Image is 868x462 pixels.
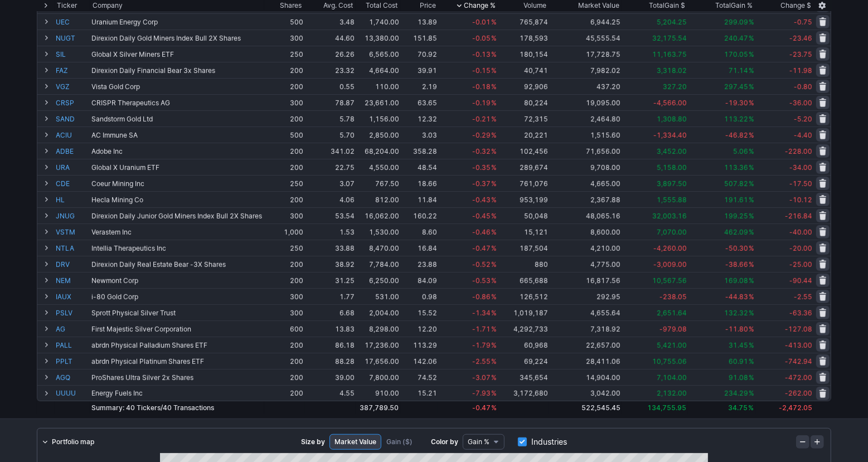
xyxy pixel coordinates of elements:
div: Global X Silver Miners ETF [91,50,263,59]
span: -0.45 [472,212,491,220]
span: % [749,18,754,26]
span: 3,897.50 [657,179,687,188]
td: 200 [264,337,304,353]
td: 1,019,187 [498,304,549,320]
td: 2,464.80 [549,110,622,127]
td: 22,657.00 [549,337,622,353]
td: 68,204.00 [356,143,400,159]
span: % [749,276,754,285]
a: AG [56,321,89,337]
span: -0.86 [472,293,491,301]
a: AGQ [56,369,89,385]
td: 60,968 [498,337,549,353]
td: 160.22 [400,207,438,223]
td: 102,456 [498,143,549,159]
span: -90.44 [789,276,812,285]
td: 292.95 [549,288,622,304]
span: -238.05 [660,293,687,301]
td: 953,199 [498,191,549,207]
td: 7,784.00 [356,256,400,272]
span: -216.84 [785,212,812,220]
span: % [491,99,497,107]
td: 19,095.00 [549,94,622,110]
span: -0.47 [472,244,491,252]
td: 300 [264,94,304,110]
td: 13,380.00 [356,30,400,46]
td: 2,004.00 [356,304,400,320]
td: 180,154 [498,46,549,62]
a: IAUX [56,289,89,304]
td: 4,210.00 [549,240,622,256]
span: 3,452.00 [657,147,687,155]
td: 250 [264,240,304,256]
td: 6,565.00 [356,46,400,62]
div: Sprott Physical Silver Trust [91,309,263,317]
span: -0.53 [472,276,491,285]
td: 3.07 [304,175,356,191]
span: % [749,309,754,317]
span: -0.29 [472,131,491,139]
span: % [491,293,497,301]
div: Global X Uranium ETF [91,163,263,172]
td: 9,708.00 [549,159,622,175]
span: % [749,260,754,269]
td: 1,530.00 [356,223,400,240]
span: % [749,99,754,107]
span: % [749,115,754,123]
td: 17,728.75 [549,46,622,62]
td: 200 [264,110,304,127]
td: 31.25 [304,272,356,288]
span: 10,567.56 [652,276,687,285]
td: 289,674 [498,159,549,175]
td: 48,065.16 [549,207,622,223]
td: 200 [264,191,304,207]
td: 1,740.00 [356,13,400,30]
span: -0.18 [472,82,491,91]
td: 12.32 [400,110,438,127]
div: Direxion Daily Gold Miners Index Bull 2X Shares [91,34,263,42]
span: -3,009.00 [653,260,687,269]
span: % [491,228,497,236]
button: Data type [463,434,505,450]
td: 8.60 [400,223,438,240]
span: -979.08 [660,325,687,333]
span: 327.20 [663,82,687,91]
span: % [749,293,754,301]
td: 300 [264,207,304,223]
span: % [749,163,754,172]
div: i-80 Gold Corp [91,293,263,301]
span: % [749,147,754,155]
td: 1.53 [304,223,356,240]
span: % [749,34,754,42]
span: 240.47 [724,34,748,42]
td: 187,504 [498,240,549,256]
td: 178,593 [498,30,549,46]
td: 300 [264,30,304,46]
span: -38.66 [725,260,748,269]
td: 44.60 [304,30,356,46]
span: 5,204.25 [657,18,687,26]
td: 2,367.88 [549,191,622,207]
td: 23.32 [304,62,356,78]
td: 250 [264,46,304,62]
span: -0.01 [472,18,491,26]
td: 11.84 [400,191,438,207]
div: Vista Gold Corp [91,82,263,91]
td: 1,156.00 [356,110,400,127]
span: 32,003.16 [652,212,687,220]
a: VSTM [56,224,89,240]
td: 500 [264,127,304,143]
td: 531.00 [356,288,400,304]
span: -0.52 [472,260,491,269]
span: -34.00 [789,163,812,172]
span: 113.22 [724,115,748,123]
span: 32,175.54 [652,34,687,42]
span: 199.25 [724,212,748,220]
span: % [491,82,497,91]
a: ADBE [56,143,89,159]
td: 40,741 [498,62,549,78]
td: 4,664.00 [356,62,400,78]
span: % [491,66,497,75]
span: -50.30 [725,244,748,252]
span: % [491,131,497,139]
